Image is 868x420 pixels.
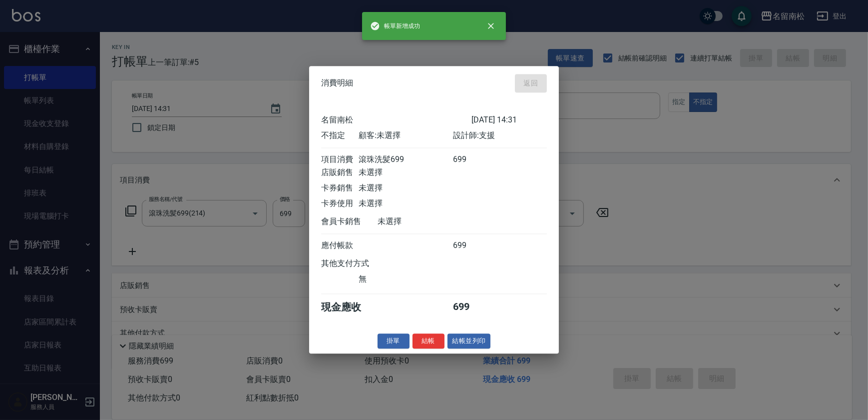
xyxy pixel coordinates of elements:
div: 未選擇 [378,216,471,227]
div: 699 [453,240,490,251]
div: 顧客: 未選擇 [359,130,452,141]
button: 掛單 [378,333,410,349]
div: 項目消費 [321,154,359,165]
div: 滾珠洗髪699 [359,154,452,165]
div: 699 [453,300,490,314]
div: 應付帳款 [321,240,359,251]
div: 未選擇 [359,167,452,178]
span: 消費明細 [321,78,353,88]
button: 結帳並列印 [447,333,491,349]
button: 結帳 [413,333,444,349]
div: 店販銷售 [321,167,359,178]
div: 會員卡銷售 [321,216,378,227]
div: 卡券銷售 [321,183,359,193]
div: 現金應收 [321,300,378,314]
div: [DATE] 14:31 [471,115,547,125]
div: 未選擇 [359,198,452,209]
div: 名留南松 [321,115,471,125]
div: 設計師: 支援 [453,130,547,141]
div: 699 [453,154,490,165]
div: 不指定 [321,130,359,141]
button: close [480,15,502,37]
span: 帳單新增成功 [370,21,420,31]
div: 無 [359,274,452,284]
div: 未選擇 [359,183,452,193]
div: 其他支付方式 [321,258,397,269]
div: 卡券使用 [321,198,359,209]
